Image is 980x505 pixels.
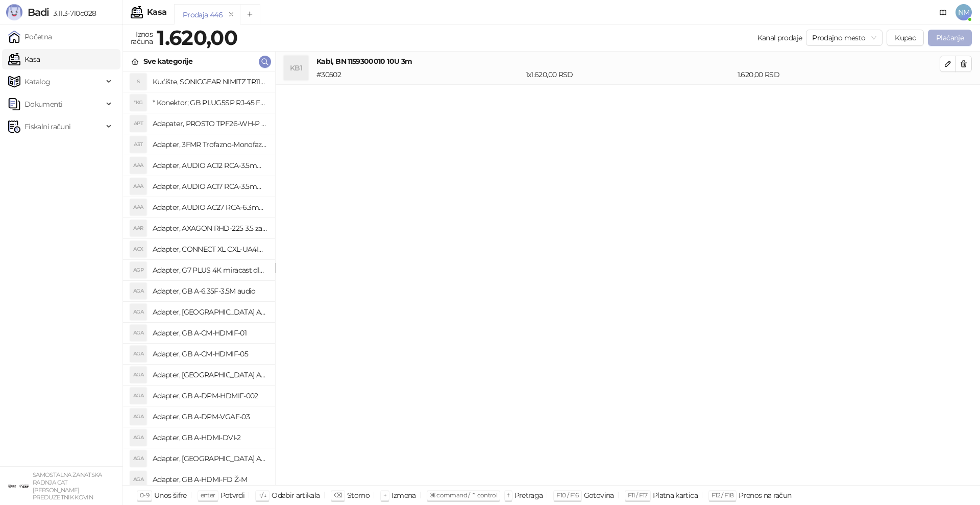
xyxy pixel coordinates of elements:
[240,4,260,25] button: Add tab
[153,220,267,236] h4: Adapter, AXAGON RHD-225 3.5 za 2x2.5
[272,489,320,502] div: Odabir artikala
[334,491,342,499] span: ⌫
[258,491,266,499] span: ↑/↓
[153,115,267,132] h4: Adapater, PROSTO TPF26-WH-P razdelnik
[153,283,267,299] h4: Adapter, GB A-6.35F-3.5M audio
[130,367,146,383] div: AGA
[736,69,942,80] div: 1.620,00 RSD
[130,283,146,299] div: AGA
[955,4,972,20] span: NM
[556,491,578,499] span: F10 / F16
[928,30,972,46] button: Plaćanje
[201,491,215,499] span: enter
[130,136,146,153] div: A3T
[153,262,267,278] h4: Adapter, G7 PLUS 4K miracast dlna airplay za TV
[130,388,146,404] div: AGA
[935,4,951,20] a: Dokumentacija
[49,9,96,18] span: 3.11.3-710c028
[430,491,498,499] span: ⌘ command / ⌃ control
[514,489,543,502] div: Pretraga
[28,6,49,18] span: Badi
[130,199,146,215] div: AAA
[130,450,146,467] div: AGA
[712,491,733,499] span: F12 / F18
[33,471,102,501] small: SAMOSTALNA ZANATSKA RADNJA CAT [PERSON_NAME] PREDUZETNIK KOVIN
[153,157,267,174] h4: Adapter, AUDIO AC12 RCA-3.5mm mono
[153,325,267,341] h4: Adapter, GB A-CM-HDMIF-01
[147,8,166,16] div: Kasa
[153,74,267,90] h4: Kućište, SONICGEAR NIMITZ TR1100 belo BEZ napajanja
[130,346,146,362] div: AGA
[757,32,802,43] div: Kanal prodaje
[157,25,237,50] strong: 1.620,00
[130,241,146,257] div: ACX
[314,69,524,80] div: # 30502
[653,489,698,502] div: Platna kartica
[153,388,267,404] h4: Adapter, GB A-DPM-HDMIF-002
[130,304,146,320] div: AGA
[584,489,614,502] div: Gotovina
[130,220,146,236] div: AAR
[347,489,370,502] div: Storno
[153,241,267,257] h4: Adapter, CONNECT XL CXL-UA4IN1 putni univerzalni
[143,56,192,67] div: Sve kategorije
[812,30,876,45] span: Prodajno mesto
[391,489,415,502] div: Izmena
[383,491,386,499] span: +
[154,489,187,502] div: Unos šifre
[130,178,146,195] div: AAA
[130,74,146,90] div: S
[225,10,238,19] button: remove
[153,408,267,425] h4: Adapter, GB A-DPM-VGAF-03
[6,4,22,20] img: Logo
[140,491,149,499] span: 0-9
[130,157,146,174] div: AAA
[524,69,736,80] div: 1 x 1.620,00 RSD
[507,491,509,499] span: f
[739,489,791,502] div: Prenos na račun
[153,178,267,195] h4: Adapter, AUDIO AC17 RCA-3.5mm stereo
[130,408,146,425] div: AGA
[153,450,267,467] h4: Adapter, [GEOGRAPHIC_DATA] A-HDMI-FC Ž-M
[130,262,146,278] div: AGP
[316,56,940,67] h4: Kabl, BN 1159300010 10U 3m
[130,325,146,341] div: AGA
[24,116,70,137] span: Fiskalni računi
[24,71,51,92] span: Katalog
[153,304,267,320] h4: Adapter, [GEOGRAPHIC_DATA] A-AC-UKEU-001 UK na EU 7.5A
[183,9,223,20] div: Prodaja 446
[153,367,267,383] h4: Adapter, [GEOGRAPHIC_DATA] A-CMU3-LAN-05 hub
[153,199,267,215] h4: Adapter, AUDIO AC27 RCA-6.3mm stereo
[130,429,146,446] div: AGA
[628,491,648,499] span: F11 / F17
[123,71,275,485] div: grid
[153,136,267,153] h4: Adapter, 3FMR Trofazno-Monofazni
[8,49,40,69] a: Kasa
[130,115,146,132] div: APT
[153,471,267,488] h4: Adapter, GB A-HDMI-FD Ž-M
[24,94,62,114] span: Dokumenti
[153,429,267,446] h4: Adapter, GB A-HDMI-DVI-2
[8,27,52,47] a: Početna
[220,489,245,502] div: Potvrdi
[153,346,267,362] h4: Adapter, GB A-CM-HDMIF-05
[130,471,146,488] div: AGA
[8,476,29,496] img: 64x64-companyLogo-ae27db6e-dfce-48a1-b68e-83471bd1bffd.png
[129,28,155,48] div: Iznos računa
[153,94,267,111] h4: * Konektor; GB PLUG5SP RJ-45 FTP Kat.5
[284,56,308,80] div: KB1
[887,30,924,46] button: Kupac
